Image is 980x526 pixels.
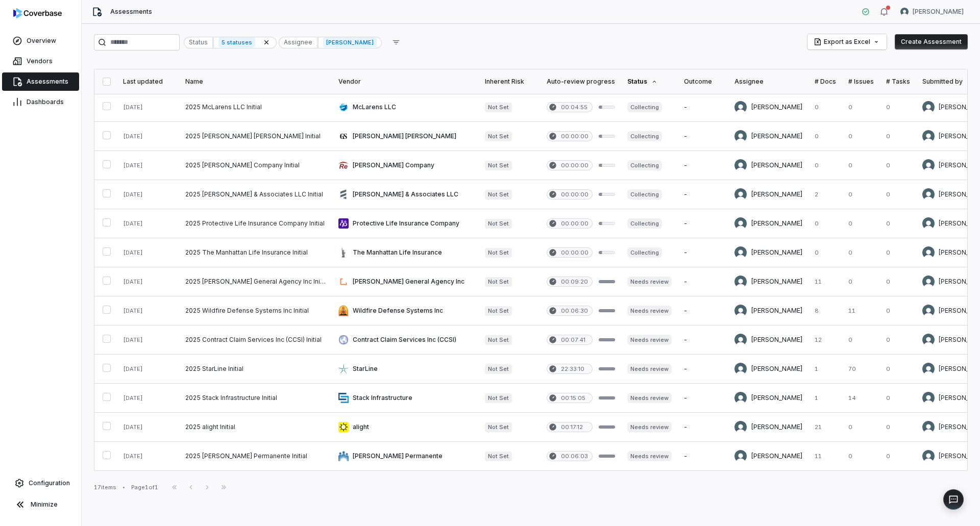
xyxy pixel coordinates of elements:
button: Minimize [4,494,77,515]
td: - [678,413,728,442]
span: Dashboards [27,98,64,106]
img: Brittany Durbin avatar [922,159,935,171]
div: Outcome [684,78,722,86]
img: Brittany Durbin avatar [922,392,935,404]
img: Brittany Durbin avatar [734,450,747,462]
td: - [678,325,728,355]
a: Vendors [2,52,79,70]
img: logo-D7KZi-bG.svg [13,8,62,18]
span: Assessments [27,78,68,86]
div: 17 items [94,484,116,491]
div: Last updated [123,78,173,86]
td: - [678,238,728,267]
div: Status [627,78,672,86]
img: Brittany Durbin avatar [734,130,747,142]
img: Brittany Durbin avatar [734,392,747,404]
img: Brittany Durbin avatar [922,246,935,259]
div: # Docs [815,78,836,86]
img: Brittany Durbin avatar [922,217,935,230]
img: Brittany Durbin avatar [922,334,935,346]
td: - [678,267,728,296]
td: - [678,209,728,238]
img: Brittany Durbin avatar [734,101,747,113]
td: - [678,151,728,180]
img: Brittany Durbin avatar [922,130,935,142]
img: Brittany Durbin avatar [734,217,747,230]
div: Name [185,78,326,86]
td: - [678,93,728,122]
div: Assignee [734,78,802,86]
td: - [678,384,728,413]
div: Auto-review progress [547,78,615,86]
img: Brittany Durbin avatar [922,101,935,113]
img: Brittany Durbin avatar [734,363,747,375]
img: Brittany Durbin avatar [900,8,909,16]
div: Assignee [279,37,317,48]
span: Assessments [110,8,152,16]
td: - [678,180,728,209]
td: - [678,355,728,384]
div: Vendor [338,78,473,86]
a: Dashboards [2,93,79,111]
div: 5 statuses [213,37,277,48]
img: Brittany Durbin avatar [922,188,935,201]
span: Configuration [29,479,70,487]
img: Brittany Durbin avatar [922,363,935,375]
button: Export as Excel [807,34,887,49]
td: - [678,296,728,325]
img: Brittany Durbin avatar [734,188,747,201]
img: Brittany Durbin avatar [922,450,935,462]
img: Brittany Durbin avatar [734,305,747,317]
div: # Tasks [886,78,910,86]
a: Overview [2,32,79,50]
span: [PERSON_NAME] [323,37,376,47]
div: Status [184,37,213,48]
a: Configuration [4,474,77,492]
img: Brittany Durbin avatar [734,246,747,259]
span: 5 statuses [218,37,255,47]
img: Brittany Durbin avatar [734,159,747,171]
span: Vendors [27,57,53,65]
img: Brittany Durbin avatar [922,421,935,433]
button: Create Assessment [895,34,968,49]
span: [PERSON_NAME] [913,8,964,16]
td: - [678,442,728,471]
img: Brittany Durbin avatar [734,421,747,433]
a: Assessments [2,72,79,91]
div: # Issues [848,78,874,86]
button: Brittany Durbin avatar[PERSON_NAME] [894,4,970,19]
img: Brittany Durbin avatar [734,334,747,346]
img: Brittany Durbin avatar [922,275,935,288]
td: - [678,122,728,151]
div: Page 1 of 1 [131,484,158,491]
div: Inherent Risk [485,78,534,86]
div: [PERSON_NAME] [318,37,381,48]
img: Brittany Durbin avatar [734,275,747,288]
span: Minimize [31,500,58,509]
span: Overview [27,37,56,45]
div: • [122,484,125,491]
img: Brittany Durbin avatar [922,305,935,317]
